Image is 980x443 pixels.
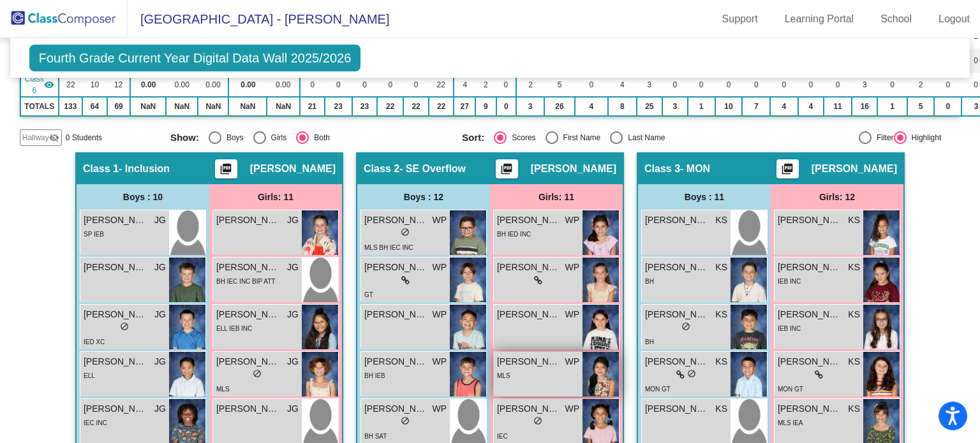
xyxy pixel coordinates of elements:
[250,163,336,175] span: [PERSON_NAME]
[364,261,428,274] span: [PERSON_NAME]
[496,73,517,97] td: 0
[364,308,428,321] span: [PERSON_NAME]
[497,355,561,368] span: [PERSON_NAME]
[497,231,531,238] span: BH IED INC
[49,133,59,143] mat-icon: visibility_off
[637,73,662,97] td: 3
[82,73,107,97] td: 10
[645,261,709,274] span: [PERSON_NAME]
[715,214,727,227] span: KS
[154,261,166,274] span: JG
[497,402,561,416] span: [PERSON_NAME]
[287,308,299,321] span: JG
[84,355,147,368] span: [PERSON_NAME]
[429,97,454,116] td: 22
[516,97,544,116] td: 3
[742,73,770,97] td: 0
[687,369,696,378] span: do_not_disturb_alt
[645,338,654,345] span: BH
[364,291,373,298] span: GT
[824,73,852,97] td: 0
[852,73,877,97] td: 3
[778,325,801,332] span: IEB INC
[848,214,860,227] span: KS
[216,355,280,368] span: [PERSON_NAME]
[216,325,252,332] span: ELL IEB INC
[638,184,771,210] div: Boys : 11
[198,73,228,97] td: 0.00
[364,355,428,368] span: [PERSON_NAME]
[20,73,59,97] td: Corina Fraire - EL
[497,433,508,440] span: IEC
[377,73,403,97] td: 0
[645,386,671,393] span: MON GT
[870,9,922,29] a: School
[565,261,579,274] span: WP
[84,261,147,274] span: [PERSON_NAME]
[401,228,410,236] span: do_not_disturb_alt
[778,278,801,285] span: IEB INC
[364,372,385,379] span: BH IEB
[907,97,935,116] td: 5
[462,131,744,144] mat-radio-group: Select an option
[401,416,410,425] span: do_not_disturb_alt
[22,132,49,143] span: Hallway
[432,261,447,274] span: WP
[775,9,865,29] a: Learning Portal
[771,184,903,210] div: Girls: 12
[798,97,824,116] td: 4
[780,163,795,180] mat-icon: picture_as_pdf
[77,184,209,210] div: Boys : 10
[84,308,147,321] span: [PERSON_NAME]
[454,97,475,116] td: 27
[848,355,860,368] span: KS
[778,214,842,227] span: [PERSON_NAME]
[432,355,447,368] span: WP
[357,184,490,210] div: Boys : 12
[688,73,715,97] td: 0
[119,163,170,175] span: - Inclusion
[497,214,561,227] span: [PERSON_NAME]
[644,163,680,175] span: Class 3
[544,97,575,116] td: 26
[432,308,447,321] span: WP
[228,73,267,97] td: 0.00
[715,261,727,274] span: KS
[325,97,352,116] td: 23
[662,97,688,116] td: 3
[377,97,403,116] td: 22
[66,132,102,143] span: 0 Students
[120,322,129,331] span: do_not_disturb_alt
[216,261,280,274] span: [PERSON_NAME]
[637,97,662,116] td: 25
[84,402,147,416] span: [PERSON_NAME]
[872,132,894,143] div: Filter
[216,278,275,285] span: BH IEC INC BIP ATT
[84,419,107,426] span: IEC INC
[84,372,95,379] span: ELL
[130,73,166,97] td: 0.00
[215,159,237,178] button: Print Students Details
[403,97,429,116] td: 22
[462,132,484,143] span: Sort:
[29,45,361,71] span: Fourth Grade Current Year Digital Data Wall 2025/2026
[59,97,82,116] td: 133
[154,355,166,368] span: JG
[432,402,447,416] span: WP
[228,97,267,116] td: NaN
[824,97,852,116] td: 11
[608,73,637,97] td: 4
[154,402,166,416] span: JG
[516,73,544,97] td: 2
[623,132,665,143] div: Last Name
[715,355,727,368] span: KS
[496,97,517,116] td: 0
[715,73,743,97] td: 0
[778,386,803,393] span: MON GT
[497,261,561,274] span: [PERSON_NAME]
[154,308,166,321] span: JG
[287,402,299,416] span: JG
[778,355,842,368] span: [PERSON_NAME]
[715,402,727,416] span: KS
[575,97,608,116] td: 4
